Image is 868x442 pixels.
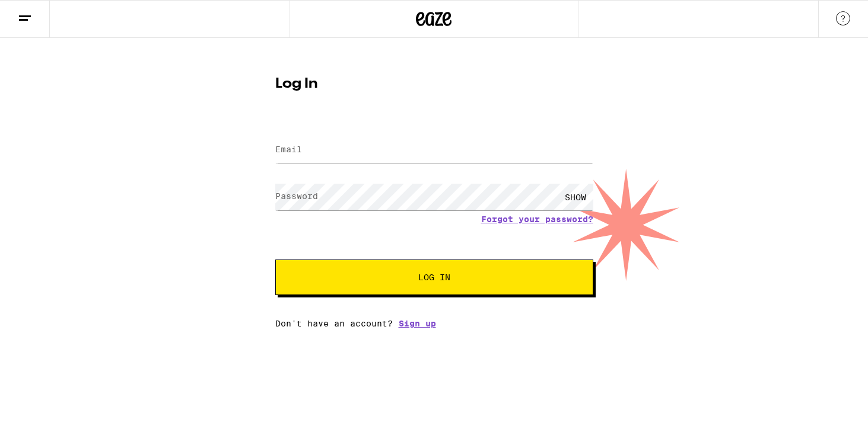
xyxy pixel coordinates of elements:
span: Log In [418,273,450,281]
div: Don't have an account? [275,319,593,328]
input: Email [275,137,593,164]
button: Log In [275,260,593,295]
h1: Log In [275,77,593,91]
label: Password [275,191,318,201]
div: SHOW [558,184,593,210]
label: Email [275,145,302,154]
a: Sign up [399,319,436,328]
a: Forgot your password? [481,214,593,224]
